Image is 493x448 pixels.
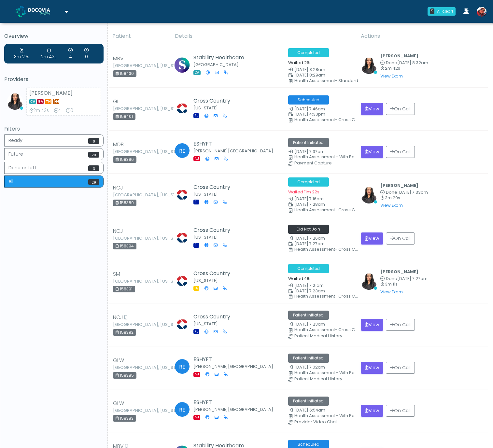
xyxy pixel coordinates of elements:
[288,311,329,320] span: Patient Initiated
[113,70,136,77] div: 158430
[193,314,232,320] h5: Cross Country
[380,53,418,59] b: [PERSON_NAME]
[288,177,329,187] span: Completed
[45,99,51,104] span: TN
[380,61,428,65] small: Completed at
[193,200,199,204] span: FL
[386,60,397,65] span: Done
[288,95,329,105] span: Scheduled
[294,247,359,251] div: Health Assessment- Cross Country
[294,241,325,246] span: [DATE] 7:27am
[193,98,232,104] h5: Cross Country
[113,372,136,379] div: 158385
[16,6,26,17] img: Docovia
[175,359,190,374] span: RE
[288,322,353,327] small: Date Created
[108,28,171,44] th: Patient
[113,243,136,249] div: 158394
[4,162,104,174] button: Done or Left3
[174,273,190,289] img: Lisa Sellers
[14,47,29,60] div: 3m 27s
[361,319,383,331] button: View
[288,397,329,406] span: Patient Initiated
[88,138,99,144] span: 0
[193,148,273,154] small: [PERSON_NAME][GEOGRAPHIC_DATA]
[193,286,199,291] span: IA
[113,98,118,105] span: GI
[88,152,99,158] span: 20
[7,93,23,110] img: Viral Patel
[386,362,415,374] button: On Call
[113,270,120,278] span: SM
[380,289,403,295] a: View Exam
[361,405,383,417] button: View
[193,184,232,190] h5: Cross Country
[294,294,359,298] div: Health Assessment- Cross Country
[193,357,250,362] h5: ESHYFT
[288,289,353,293] small: Scheduled Time
[4,126,104,132] h5: Filters
[53,99,59,104] span: [GEOGRAPHIC_DATA]
[294,377,359,381] div: Patient Medical History
[397,189,428,195] span: [DATE] 7:33am
[174,316,190,332] img: Lisa Sellers
[113,323,149,327] small: [GEOGRAPHIC_DATA], [US_STATE]
[361,273,377,290] img: Viral Patel
[361,146,383,158] button: View
[294,149,325,154] span: [DATE] 7:37am
[171,28,357,44] th: Details
[16,1,68,22] a: Docovia
[380,190,428,195] small: Completed at
[357,28,488,44] th: Actions
[386,232,415,245] button: On Call
[386,189,397,195] span: Done
[113,64,149,68] small: [GEOGRAPHIC_DATA], [US_STATE]
[380,282,428,287] small: 3m 11s
[288,365,353,370] small: Date Created
[4,134,104,189] div: Basic example
[4,33,104,39] h5: Overview
[113,227,123,235] span: NCJ
[113,415,136,422] div: 158383
[397,276,428,281] span: [DATE] 7:27am
[294,196,324,202] span: [DATE] 7:16am
[174,187,190,203] img: Lisa Sellers
[193,234,218,240] small: [US_STATE]
[288,408,353,413] small: Date Created
[288,107,353,111] small: Date Created
[113,286,135,292] div: 158391
[288,138,329,147] span: Patient Initiated
[386,103,415,115] button: On Call
[113,150,149,154] small: [GEOGRAPHIC_DATA], [US_STATE]
[288,354,329,363] span: Patient Initiated
[193,278,218,283] small: [US_STATE]
[29,89,73,97] strong: [PERSON_NAME]
[380,183,418,188] b: [PERSON_NAME]
[294,283,324,288] span: [DATE] 7:21am
[294,67,325,72] span: [DATE] 8:28am
[113,236,149,240] small: [GEOGRAPHIC_DATA], [US_STATE]
[294,371,359,375] div: Health Assessment - With Payment
[294,288,325,294] span: [DATE] 7:23am
[193,62,239,67] small: [GEOGRAPHIC_DATA]
[29,107,49,114] div: 2m 43s
[294,407,325,413] span: [DATE] 6:54am
[193,321,218,327] small: [US_STATE]
[294,155,359,159] div: Health Assessment - With Payment
[288,112,353,117] small: Scheduled Time
[386,146,415,158] button: On Call
[288,73,353,77] small: Scheduled Time
[288,68,353,72] small: Date Created
[294,364,325,370] span: [DATE] 7:02am
[54,107,61,114] div: 4
[361,187,377,203] img: Viral Patel
[437,8,453,14] div: All clear!
[113,314,123,321] span: NCJ
[288,236,353,241] small: Date Created
[193,70,201,75] span: CA
[380,277,428,281] small: Completed at
[41,47,57,60] div: 2m 43s
[193,364,273,369] small: [PERSON_NAME][GEOGRAPHIC_DATA]
[113,279,149,283] small: [GEOGRAPHIC_DATA], [US_STATE]
[294,208,359,212] div: Health Assessment- Cross Country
